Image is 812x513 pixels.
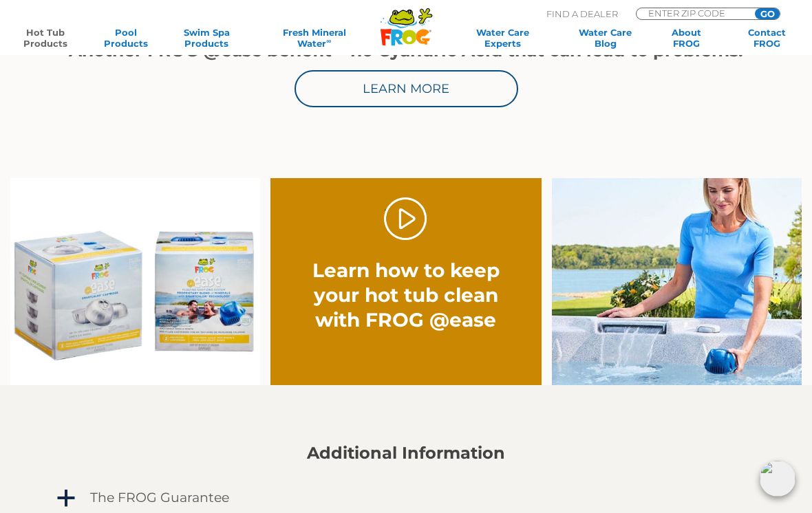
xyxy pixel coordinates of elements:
img: openIcon [760,461,795,496]
img: fpo-flippin-frog-2 [552,178,802,385]
h2: Learn how to keep your hot tub clean with FROG @ease [298,258,515,332]
a: Water CareExperts [449,27,556,49]
a: Play Video [384,197,427,241]
input: GO [755,8,780,19]
a: Water CareBlog [574,27,637,49]
p: Find A Dealer [546,8,618,20]
a: Learn More [295,70,518,107]
h2: Additional Information [54,444,758,463]
h1: Another FROG @ease benefit – no Cyanuric Acid that can lead to problems. [65,41,747,60]
a: Swim SpaProducts [175,27,238,49]
span: a [56,488,76,509]
sup: ∞ [326,37,331,45]
a: AboutFROG [655,27,718,49]
a: ContactFROG [736,27,798,49]
h4: The FROG Guarantee [90,490,229,505]
input: Zip Code Form [647,8,740,18]
a: Fresh MineralWater∞ [256,27,373,49]
img: Ease Packaging [10,178,260,385]
a: Hot TubProducts [14,27,76,49]
a: a The FROG Guarantee [54,487,758,509]
a: PoolProducts [94,27,157,49]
